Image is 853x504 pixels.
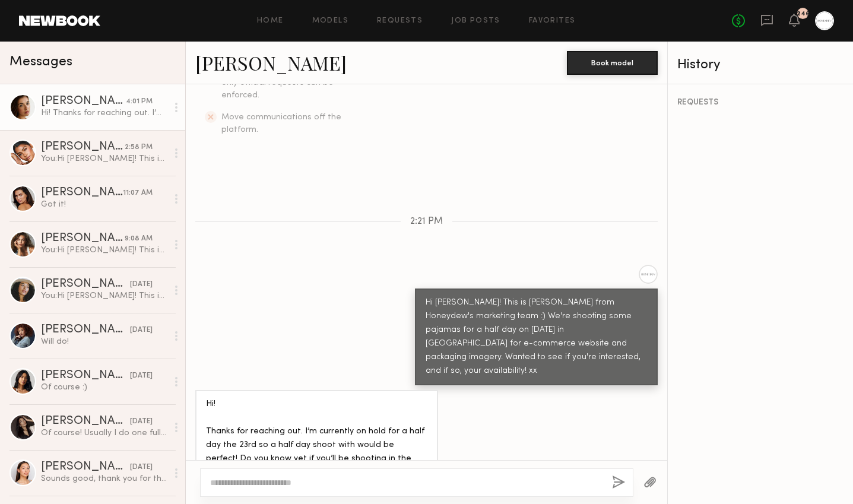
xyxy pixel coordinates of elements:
span: 2:21 PM [410,217,443,227]
button: Book model [567,51,658,75]
div: History [677,58,844,72]
span: Move communications off the platform. [221,113,341,134]
div: 246 [797,11,810,17]
div: Of course :) [41,382,167,393]
a: Models [312,17,348,25]
div: [DATE] [130,325,153,336]
div: Got it! [41,199,167,210]
div: [PERSON_NAME] [41,233,125,245]
div: You: Hi [PERSON_NAME]! This is [PERSON_NAME] from Honeydew's marketing team :) We're shooting som... [41,245,167,256]
span: Messages [9,55,72,69]
a: Requests [377,17,423,25]
div: You: Hi [PERSON_NAME]! This is [PERSON_NAME] from Honeydew's marketing team :) We're shooting som... [41,290,167,302]
div: [PERSON_NAME] [41,370,130,382]
div: [DATE] [130,462,153,473]
div: [PERSON_NAME] [41,141,125,153]
div: [PERSON_NAME] [41,324,130,336]
a: [PERSON_NAME] [195,50,347,75]
div: 11:07 AM [123,188,153,199]
a: Book model [567,57,658,67]
div: REQUESTS [677,99,844,107]
div: [DATE] [130,370,153,382]
div: [PERSON_NAME] [41,96,126,107]
div: 9:08 AM [125,233,153,245]
a: Home [257,17,284,25]
div: [DATE] [130,279,153,290]
div: [PERSON_NAME] [41,187,123,199]
div: 2:58 PM [125,142,153,153]
div: [PERSON_NAME] [41,461,130,473]
div: Hi! Thanks for reaching out. I’m currently on hold for a half day the 23rd so a half day shoot wi... [41,107,167,119]
a: Job Posts [451,17,500,25]
div: Hi! Thanks for reaching out. I’m currently on hold for a half day the 23rd so a half day shoot wi... [206,398,427,480]
div: [PERSON_NAME] [41,416,130,427]
div: 4:01 PM [126,96,153,107]
div: You: Hi [PERSON_NAME]! This is [PERSON_NAME] from Honeydew's marketing team :) We're shooting som... [41,153,167,164]
a: Favorites [529,17,576,25]
div: Of course! Usually I do one full edited video, along with raw footage, and a couple of pictures b... [41,427,167,439]
div: [PERSON_NAME] [41,278,130,290]
div: [DATE] [130,416,153,427]
div: Hi [PERSON_NAME]! This is [PERSON_NAME] from Honeydew's marketing team :) We're shooting some paj... [426,296,647,378]
div: Sounds good, thank you for the update! [41,473,167,484]
div: Will do! [41,336,167,347]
